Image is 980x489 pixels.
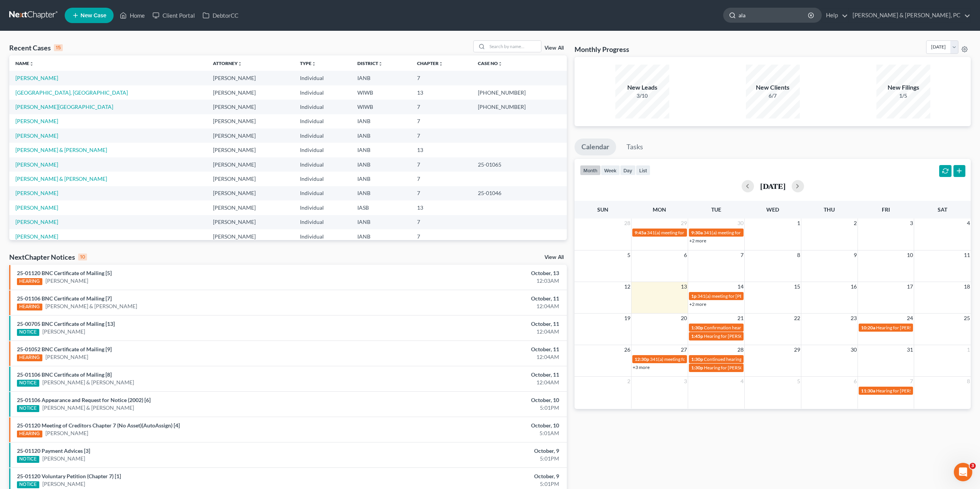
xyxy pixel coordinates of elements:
span: 23 [850,314,858,323]
div: 15 [54,44,63,51]
span: 6 [683,250,688,260]
div: 12:04AM [384,302,559,310]
i: unfold_more [498,62,503,66]
td: 13 [411,85,472,100]
div: October, 10 [384,422,559,429]
td: Individual [294,71,351,85]
td: WIWB [351,100,411,114]
td: IANB [351,157,411,172]
a: [PERSON_NAME] & [PERSON_NAME], PC [849,8,970,22]
div: 6/7 [746,92,800,100]
span: 19 [623,314,631,323]
div: 5:01PM [384,404,559,412]
a: [PERSON_NAME] [15,161,58,168]
td: Individual [294,215,351,229]
span: 30 [850,345,858,354]
a: 25-00705 BNC Certificate of Mailing [13] [17,320,115,327]
div: October, 11 [384,320,559,328]
div: October, 13 [384,269,559,277]
span: 28 [737,345,744,354]
a: [GEOGRAPHIC_DATA], [GEOGRAPHIC_DATA] [15,89,128,96]
a: [PERSON_NAME] [15,75,58,81]
span: 7 [909,377,914,386]
i: unfold_more [238,62,242,66]
a: [PERSON_NAME] [45,277,88,285]
a: Districtunfold_more [357,60,383,66]
a: [PERSON_NAME] [42,480,85,488]
a: 25-01120 Payment Advices [3] [17,447,90,454]
td: [PERSON_NAME] [207,229,294,244]
span: 1:45p [691,333,703,339]
div: 12:04AM [384,328,559,335]
a: Typeunfold_more [300,60,316,66]
a: Tasks [620,139,650,155]
h2: [DATE] [760,182,786,190]
a: 25-01120 BNC Certificate of Mailing [5] [17,270,112,276]
span: Sat [938,206,947,213]
span: 9:45a [635,230,646,235]
a: [PERSON_NAME] & [PERSON_NAME] [42,379,134,386]
span: 12 [623,282,631,291]
div: October, 11 [384,371,559,379]
span: 1:30p [691,356,703,362]
div: NextChapter Notices [9,252,87,262]
div: NOTICE [17,380,39,387]
span: 3 [909,219,914,228]
div: 12:04AM [384,353,559,361]
td: 13 [411,200,472,215]
h3: Monthly Progress [575,45,629,54]
span: 26 [623,345,631,354]
span: Tue [711,206,721,213]
a: +2 more [689,238,706,244]
td: [PERSON_NAME] [207,114,294,129]
td: [PERSON_NAME] [207,157,294,172]
td: Individual [294,186,351,200]
input: Search by name... [739,8,809,22]
div: HEARING [17,278,42,285]
a: Chapterunfold_more [417,60,443,66]
a: [PERSON_NAME] [15,118,58,124]
span: 1 [796,219,801,228]
div: HEARING [17,431,42,437]
span: 7 [740,250,744,260]
td: IANB [351,143,411,157]
a: [PERSON_NAME] [15,132,58,139]
span: Hearing for [PERSON_NAME] [704,333,764,339]
td: [PHONE_NUMBER] [472,100,567,114]
span: 3 [683,377,688,386]
td: 7 [411,172,472,186]
span: Hearing for [PERSON_NAME] [876,388,936,394]
span: 22 [793,314,801,323]
div: October, 11 [384,295,559,302]
td: IANB [351,229,411,244]
span: 11:30a [861,388,875,394]
span: 31 [906,345,914,354]
div: 10 [78,254,87,260]
div: HEARING [17,354,42,361]
a: +3 more [633,364,650,370]
span: Thu [824,206,835,213]
td: Individual [294,143,351,157]
button: day [620,165,636,175]
td: 7 [411,186,472,200]
td: Individual [294,157,351,172]
a: 25-01106 BNC Certificate of Mailing [8] [17,371,112,378]
span: 4 [966,219,971,228]
a: DebtorCC [199,8,242,22]
div: New Filings [876,83,930,92]
span: Confirmation hearing for [PERSON_NAME] [704,325,791,330]
a: 25-01106 Appearance and Request for Notice (2002) [6] [17,397,151,403]
span: 12:30p [635,356,649,362]
td: [PERSON_NAME] [207,71,294,85]
span: 5 [627,250,631,260]
span: 29 [680,219,688,228]
span: 9:30a [691,230,703,235]
a: Help [822,8,848,22]
div: 1/5 [876,92,930,100]
span: 4 [740,377,744,386]
span: 341(a) meeting for [PERSON_NAME] [647,230,721,235]
a: [PERSON_NAME] & [PERSON_NAME] [45,302,137,310]
td: IANB [351,71,411,85]
a: [PERSON_NAME] & [PERSON_NAME] [15,147,107,153]
a: [PERSON_NAME] [15,204,58,211]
